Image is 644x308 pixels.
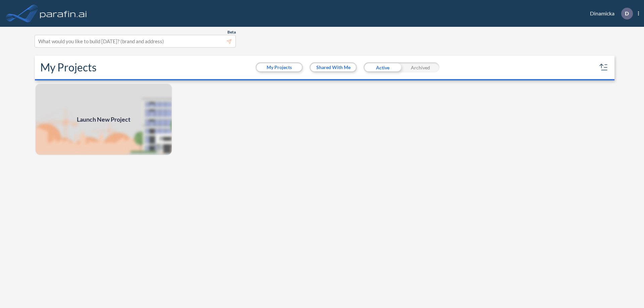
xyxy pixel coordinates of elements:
[364,62,401,72] div: Active
[39,7,88,20] img: logo
[257,63,302,71] button: My Projects
[598,62,609,73] button: sort
[227,29,236,35] span: Beta
[401,62,439,72] div: Archived
[40,61,97,74] h2: My Projects
[35,83,172,156] img: add
[625,10,629,16] p: D
[35,83,172,156] a: Launch New Project
[311,63,356,71] button: Shared With Me
[77,115,130,124] span: Launch New Project
[580,8,639,19] div: Dinamicka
